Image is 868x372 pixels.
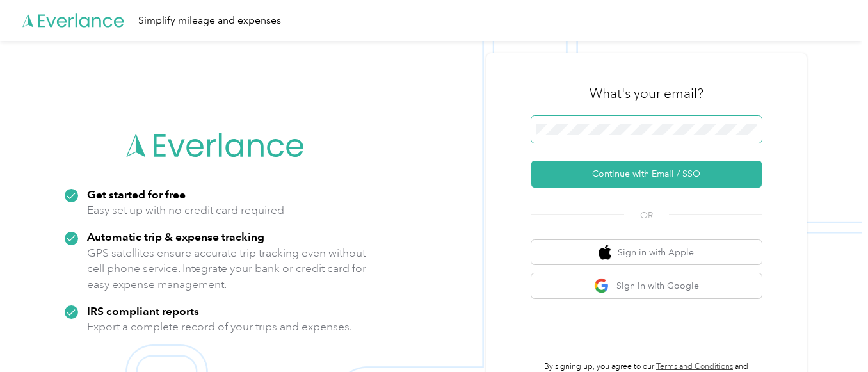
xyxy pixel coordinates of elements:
span: OR [624,209,669,222]
p: Export a complete record of your trips and expenses. [87,319,352,335]
button: Continue with Email / SSO [531,161,762,188]
strong: Get started for free [87,188,186,201]
img: google logo [594,278,610,294]
img: apple logo [599,245,611,261]
h3: What's your email? [590,85,703,102]
strong: IRS compliant reports [87,304,199,318]
button: apple logoSign in with Apple [531,240,762,265]
a: Terms and Conditions [656,362,733,371]
p: Easy set up with no credit card required [87,202,284,218]
div: Simplify mileage and expenses [138,13,281,29]
strong: Automatic trip & expense tracking [87,230,264,243]
p: GPS satellites ensure accurate trip tracking even without cell phone service. Integrate your bank... [87,245,367,293]
button: google logoSign in with Google [531,273,762,298]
